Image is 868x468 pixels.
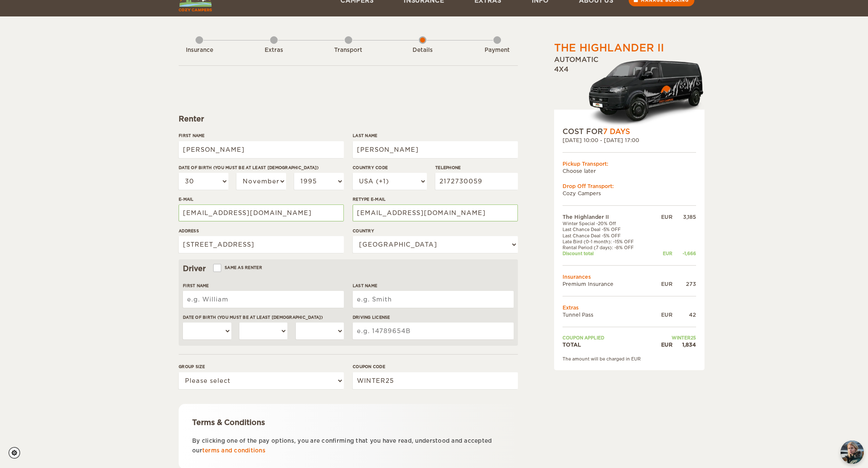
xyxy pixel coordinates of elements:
[563,167,696,175] td: Choose later
[353,196,518,202] label: Retype E-mail
[652,213,672,221] div: EUR
[672,311,696,318] div: 42
[353,282,514,289] label: Last Name
[179,141,344,158] input: e.g. William
[563,160,696,167] div: Pickup Transport:
[202,447,265,454] a: terms and conditions
[563,213,652,221] td: The Highlander II
[563,126,696,137] div: COST FOR
[179,228,344,234] label: Address
[179,196,344,202] label: E-mail
[8,447,26,459] a: Cookie settings
[353,323,514,339] input: e.g. 14789654B
[353,363,518,370] label: Coupon code
[672,250,696,256] div: -1,666
[563,341,652,348] td: TOTAL
[325,46,372,54] div: Transport
[192,417,504,428] div: Terms & Conditions
[563,250,652,256] td: Discount total
[353,164,427,171] label: Country Code
[353,314,514,320] label: Driving License
[183,291,344,308] input: e.g. William
[399,46,446,54] div: Details
[841,441,864,464] button: chat-button
[563,233,652,239] td: Last Chance Deal -5% OFF
[179,114,518,124] div: Renter
[435,173,518,190] input: e.g. 1 234 567 890
[179,236,344,253] input: e.g. Street, City, Zip Code
[563,190,696,197] td: Cozy Campers
[672,213,696,221] div: 3,185
[192,436,504,456] p: By clicking one of the pay options, you are confirming that you have read, understood and accepte...
[652,335,696,341] td: WINTER25
[563,356,696,362] div: The amount will be charged in EUR
[353,132,518,139] label: Last Name
[353,291,514,308] input: e.g. Smith
[652,341,672,348] div: EUR
[563,335,652,341] td: Coupon applied
[183,314,344,320] label: Date of birth (You must be at least [DEMOGRAPHIC_DATA])
[563,137,696,144] div: [DATE] 10:00 - [DATE] 17:00
[563,221,652,226] td: Winter Special -20% Off
[563,245,652,250] td: Rental Period (7 days): -8% OFF
[563,273,696,280] td: Insurances
[652,311,672,318] div: EUR
[672,280,696,288] div: 273
[176,46,222,54] div: Insurance
[183,264,514,274] div: Driver
[672,341,696,348] div: 1,834
[554,41,664,55] div: The Highlander II
[353,141,518,158] input: e.g. Smith
[603,127,630,136] span: 7 Days
[183,282,344,289] label: First Name
[179,363,344,370] label: Group size
[563,311,652,318] td: Tunnel Pass
[554,55,705,126] div: Automatic 4x4
[563,280,652,288] td: Premium Insurance
[179,204,344,221] input: e.g. example@example.com
[652,280,672,288] div: EUR
[179,132,344,139] label: First Name
[435,164,518,171] label: Telephone
[563,239,652,245] td: Late Bird (0-1 month): -15% OFF
[563,304,696,311] td: Extras
[588,58,705,126] img: HighlanderXL.png
[353,228,518,234] label: Country
[563,183,696,190] div: Drop Off Transport:
[652,250,672,256] div: EUR
[474,46,520,54] div: Payment
[353,204,518,221] input: e.g. example@example.com
[251,46,297,54] div: Extras
[841,441,864,464] img: Freyja at Cozy Campers
[563,226,652,232] td: Last Chance Deal -5% OFF
[214,264,262,272] label: Same as renter
[179,164,344,171] label: Date of birth (You must be at least [DEMOGRAPHIC_DATA])
[214,266,220,272] input: Same as renter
